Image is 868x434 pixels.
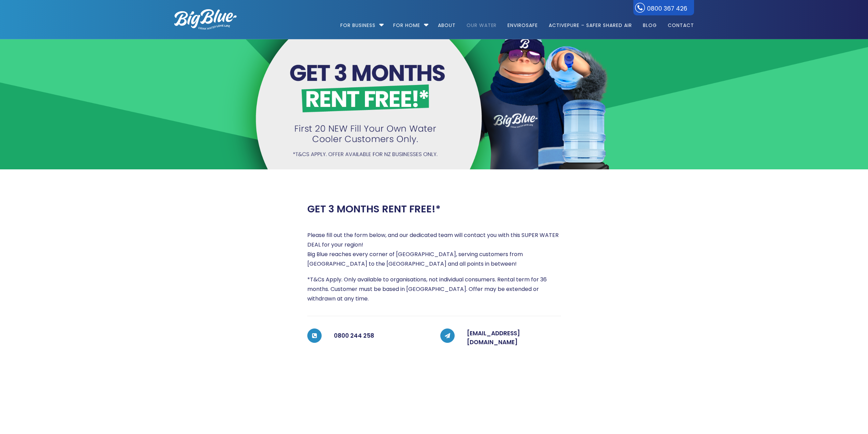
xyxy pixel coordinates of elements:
h5: 0800 244 258 [334,329,428,343]
h2: GET 3 MONTHS RENT FREE!* [307,203,441,215]
a: [EMAIL_ADDRESS][DOMAIN_NAME] [467,329,520,346]
p: *T&Cs Apply. Only available to organisations, not individual consumers. Rental term for 36 months... [307,275,561,304]
p: Please fill out the form below, and our dedicated team will contact you with this SUPER WATER DEA... [307,230,561,269]
iframe: Chatbot [823,389,858,424]
img: logo [174,9,237,30]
